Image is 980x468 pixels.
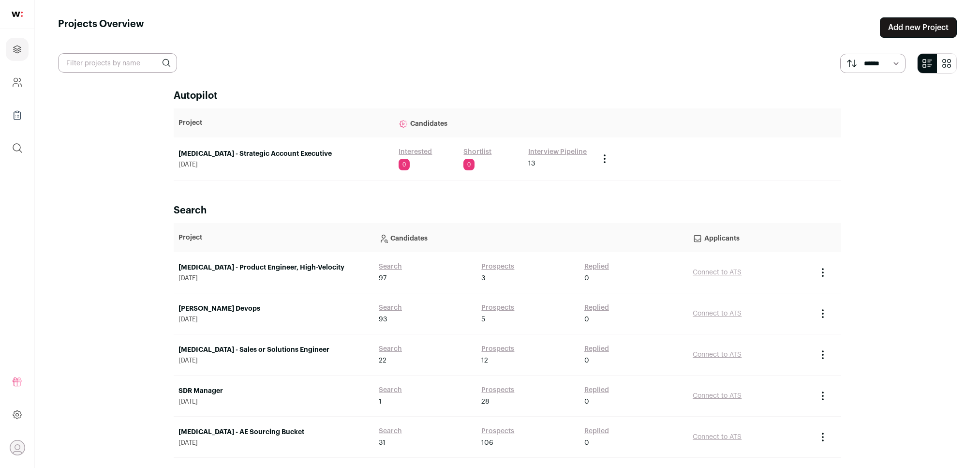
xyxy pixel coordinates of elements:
[584,303,609,313] a: Replied
[584,438,589,448] span: 0
[379,438,386,448] span: 31
[463,159,475,170] span: 0
[817,431,829,443] button: Project Actions
[178,118,389,128] p: Project
[178,316,369,323] span: [DATE]
[817,267,829,278] button: Project Actions
[817,390,829,402] button: Project Actions
[481,344,514,354] a: Prospects
[481,273,485,283] span: 3
[399,147,432,157] a: Interested
[58,53,177,73] input: Filter projects by name
[817,349,829,361] button: Project Actions
[178,439,369,447] span: [DATE]
[481,356,488,365] span: 12
[379,385,402,395] a: Search
[399,159,410,170] span: 0
[463,147,491,157] a: Shortlist
[880,17,957,38] a: Add new Project
[693,228,807,247] p: Applicants
[178,427,369,437] a: [MEDICAL_DATA] - AE Sourcing Bucket
[584,344,609,354] a: Replied
[817,308,829,319] button: Project Actions
[178,263,369,272] a: [MEDICAL_DATA] - Product Engineer, High-Velocity
[584,315,589,324] span: 0
[481,397,489,407] span: 28
[584,397,589,407] span: 0
[693,351,742,358] a: Connect to ATS
[379,397,382,407] span: 1
[174,89,841,103] h2: Autopilot
[693,310,742,317] a: Connect to ATS
[178,304,369,314] a: [PERSON_NAME] Devops
[599,153,610,165] button: Project Actions
[379,303,402,313] a: Search
[379,356,386,365] span: 22
[178,357,369,364] span: [DATE]
[6,71,29,94] a: Company and ATS Settings
[481,303,514,313] a: Prospects
[6,104,29,127] a: Company Lists
[379,315,387,324] span: 93
[584,426,609,436] a: Replied
[178,149,389,159] a: [MEDICAL_DATA] - Strategic Account Executive
[174,204,841,217] h2: Search
[481,262,514,272] a: Prospects
[481,426,514,436] a: Prospects
[379,426,402,436] a: Search
[481,385,514,395] a: Prospects
[481,438,493,448] span: 106
[178,161,389,168] span: [DATE]
[528,147,587,157] a: Interview Pipeline
[379,344,402,354] a: Search
[481,315,485,324] span: 5
[584,356,589,365] span: 0
[584,385,609,395] a: Replied
[178,386,369,396] a: SDR Manager
[178,345,369,355] a: [MEDICAL_DATA] - Sales or Solutions Engineer
[178,233,369,242] p: Project
[178,274,369,282] span: [DATE]
[399,113,589,133] p: Candidates
[693,434,742,440] a: Connect to ATS
[178,398,369,406] span: [DATE]
[10,440,25,455] button: Open dropdown
[6,38,29,61] a: Projects
[693,269,742,276] a: Connect to ATS
[12,12,23,17] img: wellfound-shorthand-0d5821cbd27db2630d0214b213865d53afaa358527fdda9d0ea32b1df1b89c2c.svg
[693,393,742,399] a: Connect to ATS
[379,262,402,272] a: Search
[584,262,609,272] a: Replied
[584,273,589,283] span: 0
[58,17,144,38] h1: Projects Overview
[379,228,683,247] p: Candidates
[528,159,535,168] span: 13
[379,273,386,283] span: 97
